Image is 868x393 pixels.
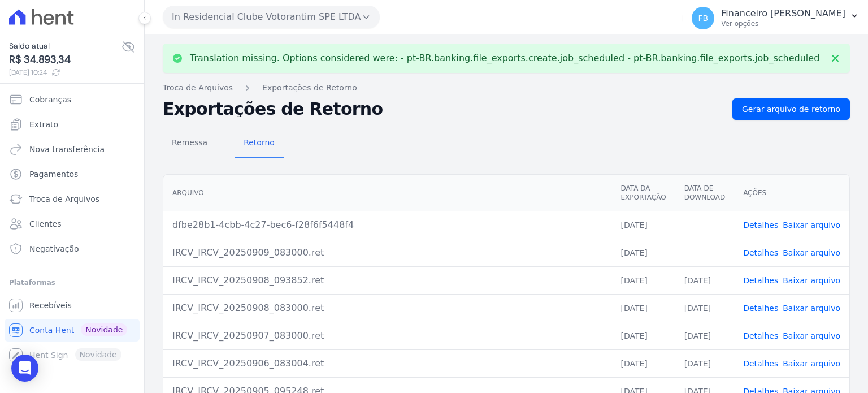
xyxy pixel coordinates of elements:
nav: Sidebar [9,88,135,366]
span: Retorno [237,131,281,154]
a: Detalhes [743,359,778,368]
span: R$ 34.893,34 [9,52,121,67]
td: [DATE] [675,322,734,349]
a: Detalhes [743,248,778,257]
span: Cobranças [29,94,71,105]
a: Nova transferência [5,138,140,161]
a: Negativação [5,237,140,260]
button: FB Financeiro [PERSON_NAME] Ver opções [683,2,868,34]
span: Recebíveis [29,300,72,311]
a: Retorno [235,129,284,158]
span: Conta Hent [29,325,74,336]
a: Troca de Arquivos [163,82,233,94]
a: Baixar arquivo [783,248,840,257]
span: Troca de Arquivos [29,193,99,205]
span: Clientes [29,218,61,230]
td: [DATE] [611,294,675,322]
p: Ver opções [721,19,845,28]
span: Negativação [29,243,79,254]
a: Baixar arquivo [783,221,840,230]
a: Detalhes [743,276,778,285]
td: [DATE] [675,349,734,377]
a: Conta Hent Novidade [5,319,140,342]
a: Detalhes [743,331,778,340]
a: Baixar arquivo [783,359,840,368]
div: IRCV_IRCV_20250908_093852.ret [172,274,602,287]
div: IRCV_IRCV_20250906_083004.ret [172,357,602,370]
div: IRCV_IRCV_20250907_083000.ret [172,329,602,343]
td: [DATE] [675,294,734,322]
nav: Breadcrumb [163,82,850,94]
span: Pagamentos [29,169,78,180]
a: Remessa [163,129,216,158]
h2: Exportações de Retorno [163,101,723,117]
a: Detalhes [743,221,778,230]
th: Data de Download [675,175,734,211]
a: Clientes [5,213,140,235]
td: [DATE] [675,266,734,294]
div: Open Intercom Messenger [11,355,38,382]
span: Novidade [81,323,127,336]
p: Financeiro [PERSON_NAME] [721,8,845,19]
a: Baixar arquivo [783,331,840,340]
a: Cobranças [5,88,140,111]
button: In Residencial Clube Votorantim SPE LTDA [163,6,380,28]
td: [DATE] [611,266,675,294]
a: Detalhes [743,304,778,313]
span: Extrato [29,119,58,130]
div: IRCV_IRCV_20250908_083000.ret [172,301,602,315]
span: FB [698,14,708,22]
div: dfbe28b1-4cbb-4c27-bec6-f28f6f5448f4 [172,218,602,232]
span: [DATE] 10:24 [9,67,121,77]
a: Extrato [5,113,140,136]
th: Data da Exportação [611,175,675,211]
span: Nova transferência [29,144,105,155]
span: Saldo atual [9,40,121,52]
span: Remessa [165,131,214,154]
span: Gerar arquivo de retorno [742,103,840,115]
div: Plataformas [9,276,135,290]
a: Troca de Arquivos [5,188,140,210]
td: [DATE] [611,349,675,377]
a: Exportações de Retorno [262,82,357,94]
a: Pagamentos [5,163,140,185]
th: Arquivo [163,175,611,211]
a: Gerar arquivo de retorno [732,98,850,120]
a: Baixar arquivo [783,276,840,285]
a: Baixar arquivo [783,304,840,313]
td: [DATE] [611,211,675,239]
p: Translation missing. Options considered were: - pt-BR.banking.file_exports.create.job_scheduled -... [190,53,819,64]
a: Recebíveis [5,294,140,317]
td: [DATE] [611,239,675,266]
th: Ações [734,175,849,211]
td: [DATE] [611,322,675,349]
div: IRCV_IRCV_20250909_083000.ret [172,246,602,260]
